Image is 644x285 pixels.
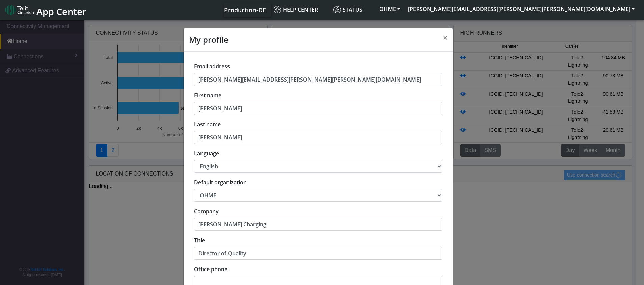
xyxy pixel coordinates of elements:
[333,6,341,13] img: status.svg
[331,3,375,17] a: Status
[36,5,86,18] span: App Center
[274,6,318,13] span: Help center
[194,236,205,244] label: Title
[274,6,281,13] img: knowledge.svg
[194,120,221,128] label: Last name
[375,3,404,15] button: OHME
[443,32,448,43] span: ×
[404,3,639,15] button: [PERSON_NAME][EMAIL_ADDRESS][PERSON_NAME][PERSON_NAME][DOMAIN_NAME]
[224,6,266,14] span: Production-DE
[194,207,219,215] label: Company
[194,91,221,99] label: First name
[194,149,219,157] label: Language
[271,3,331,17] a: Help center
[5,5,34,15] img: logo-telit-cinterion-gw-new.png
[189,34,229,46] h4: My profile
[224,3,266,17] a: Your current platform instance
[194,265,227,273] label: Office phone
[194,62,230,70] label: Email address
[5,3,85,17] a: App Center
[194,178,247,186] label: Default organization
[333,6,363,13] span: Status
